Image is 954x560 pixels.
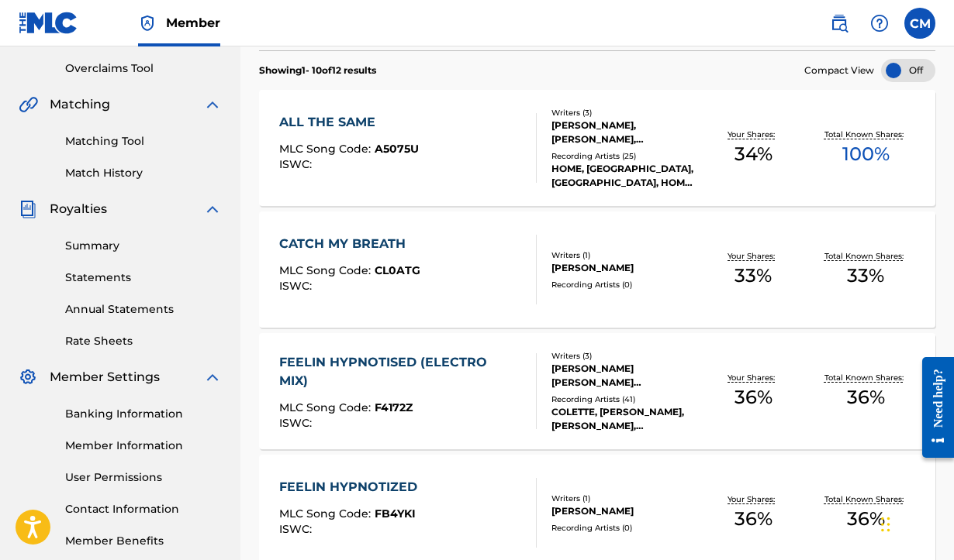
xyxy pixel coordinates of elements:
[551,279,697,290] div: Recording Artists ( 0 )
[65,438,222,454] a: Member Information
[551,362,697,390] div: [PERSON_NAME] [PERSON_NAME] [PERSON_NAME], [PERSON_NAME]
[551,350,697,362] div: Writers ( 3 )
[65,270,222,286] a: Statements
[735,262,772,290] span: 33 %
[904,8,935,39] div: User Menu
[804,64,874,77] span: Compact View
[65,469,222,486] a: User Permissions
[65,238,222,254] a: Summary
[279,157,316,171] span: ISWC :
[50,200,107,218] span: Royalties
[551,150,697,162] div: Recording Artists ( 25 )
[19,200,37,218] img: Royalties
[375,507,416,520] span: FB4YKI
[279,416,316,430] span: ISWC :
[203,95,222,114] img: expand
[735,505,773,533] span: 36 %
[19,12,78,34] img: MLC Logo
[824,372,907,383] p: Total Known Shares:
[847,505,885,533] span: 36 %
[259,211,935,328] a: CATCH MY BREATHMLC Song Code:CL0ATGISWC:Writers (1)[PERSON_NAME]Recording Artists (0)Your Shares:...
[279,353,523,390] div: FEELIN HYPNOTISED (ELECTRO MIX)
[203,368,222,387] img: expand
[911,342,954,474] iframe: Resource Center
[551,107,697,119] div: Writers ( 3 )
[279,522,316,536] span: ISWC :
[847,383,885,411] span: 36 %
[551,162,697,190] div: HOME, [GEOGRAPHIC_DATA], [GEOGRAPHIC_DATA], HOME, GARDEN, HOME AND GARDEN
[259,90,935,206] a: ALL THE SAMEMLC Song Code:A5075UISWC:Writers (3)[PERSON_NAME], [PERSON_NAME], [PERSON_NAME]Record...
[735,383,773,411] span: 36 %
[65,165,222,181] a: Match History
[279,478,425,496] div: FEELIN HYPNOTIZED
[551,261,697,275] div: [PERSON_NAME]
[259,333,935,449] a: FEELIN HYPNOTISED (ELECTRO MIX)MLC Song Code:F4172ZISWC:Writers (3)[PERSON_NAME] [PERSON_NAME] [P...
[847,262,884,290] span: 33 %
[375,263,420,277] span: CL0ATG
[551,522,697,534] div: Recording Artists ( 0 )
[65,301,222,318] a: Annual Statements
[279,507,375,520] span: MLC Song Code :
[50,368,160,387] span: Member Settings
[735,140,773,168] span: 34 %
[824,250,907,262] p: Total Known Shares:
[551,249,697,261] div: Writers ( 1 )
[279,142,375,156] span: MLC Song Code :
[824,8,855,39] a: Public Search
[728,493,779,505] p: Your Shares:
[50,95,110,114] span: Matching
[824,129,907,140] p: Total Known Shares:
[279,263,375,277] span: MLC Song Code :
[65,406,222,422] a: Banking Information
[876,486,954,560] iframe: Chat Widget
[824,493,907,505] p: Total Known Shares:
[551,493,697,504] div: Writers ( 1 )
[65,60,222,77] a: Overclaims Tool
[551,405,697,433] div: COLETTE, [PERSON_NAME], [PERSON_NAME], [PERSON_NAME], [PERSON_NAME]
[830,14,849,33] img: search
[551,393,697,405] div: Recording Artists ( 41 )
[138,14,157,33] img: Top Rightsholder
[166,14,220,32] span: Member
[551,504,697,518] div: [PERSON_NAME]
[375,400,413,414] span: F4172Z
[65,333,222,349] a: Rate Sheets
[881,501,890,548] div: Drag
[19,368,37,387] img: Member Settings
[65,501,222,517] a: Contact Information
[203,200,222,218] img: expand
[728,250,779,262] p: Your Shares:
[279,279,316,293] span: ISWC :
[375,142,419,156] span: A5075U
[728,372,779,383] p: Your Shares:
[65,133,222,149] a: Matching Tool
[19,95,38,114] img: Matching
[279,113,419,132] div: ALL THE SAME
[551,119,697,146] div: [PERSON_NAME], [PERSON_NAME], [PERSON_NAME]
[279,400,375,414] span: MLC Song Code :
[728,129,779,140] p: Your Shares:
[864,8,895,39] div: Help
[65,533,222,549] a: Member Benefits
[842,140,890,168] span: 100 %
[870,14,889,33] img: help
[259,64,376,77] p: Showing 1 - 10 of 12 results
[279,235,420,253] div: CATCH MY BREATH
